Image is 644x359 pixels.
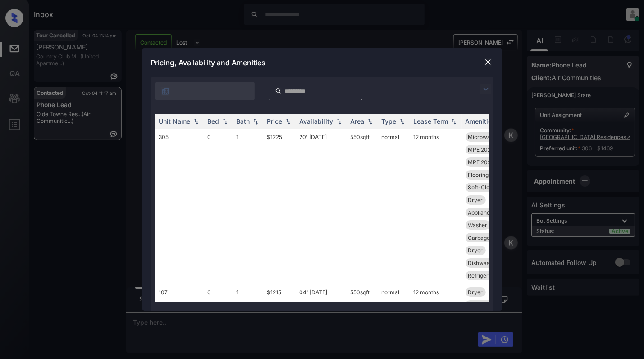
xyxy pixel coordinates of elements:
[468,197,483,203] span: Dryer
[468,184,513,191] span: Soft-Close Cabi...
[382,117,397,125] div: Type
[347,129,378,284] td: 550 sqft
[468,209,512,216] span: Appliances Stai...
[466,117,496,125] div: Amenities
[159,117,191,125] div: Unit Name
[410,129,462,284] td: 12 months
[480,84,491,94] img: icon-zuma
[468,159,518,166] span: MPE 2024 Hallwa...
[484,58,493,67] img: close
[449,118,458,125] img: sorting
[192,118,201,125] img: sorting
[468,134,497,140] span: Microwave
[414,117,448,125] div: Lease Term
[204,129,233,284] td: 0
[468,171,513,178] span: Flooring Wood 2...
[365,118,375,125] img: sorting
[233,129,264,284] td: 1
[468,234,515,241] span: Garbage disposa...
[220,118,229,125] img: sorting
[468,272,511,279] span: Refrigerator Le...
[351,117,365,125] div: Area
[468,222,488,229] span: Washer
[161,87,170,96] img: icon-zuma
[264,129,296,284] td: $1225
[468,247,483,254] span: Dryer
[296,129,347,284] td: 20' [DATE]
[334,118,343,125] img: sorting
[468,260,498,266] span: Dishwasher
[378,129,410,284] td: normal
[155,129,204,284] td: 305
[251,118,260,125] img: sorting
[468,301,503,308] span: Roller Shades
[397,118,406,125] img: sorting
[237,117,250,125] div: Bath
[142,48,502,77] div: Pricing, Availability and Amenities
[300,117,333,125] div: Availability
[267,117,283,125] div: Price
[275,87,282,95] img: icon-zuma
[283,118,292,125] img: sorting
[468,146,518,153] span: MPE 2024 Hallwa...
[208,117,219,125] div: Bed
[468,289,483,296] span: Dryer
